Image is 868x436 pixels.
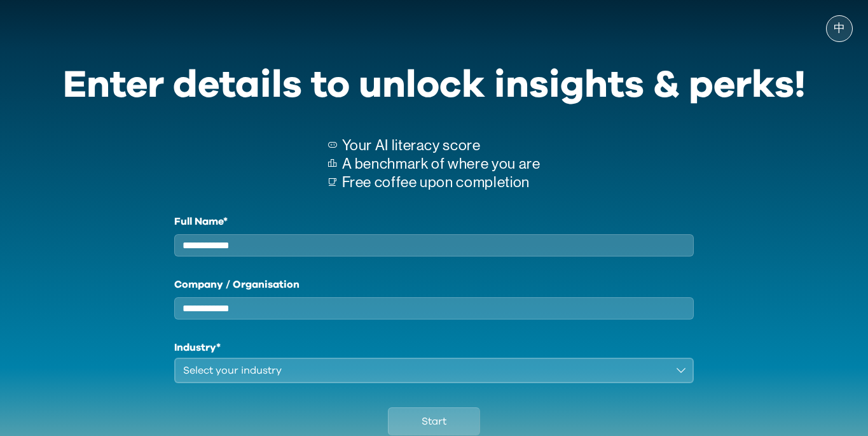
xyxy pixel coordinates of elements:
[63,55,806,116] div: Enter details to unlock insights & perks!
[388,407,480,435] button: Start
[174,277,694,292] label: Company / Organisation
[342,136,541,155] p: Your AI literacy score
[183,363,668,378] div: Select your industry
[174,340,694,355] h1: Industry*
[834,22,845,35] span: 中
[342,173,541,192] p: Free coffee upon completion
[174,358,694,383] button: Select your industry
[422,414,446,429] span: Start
[342,155,541,173] p: A benchmark of where you are
[174,214,694,229] label: Full Name*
